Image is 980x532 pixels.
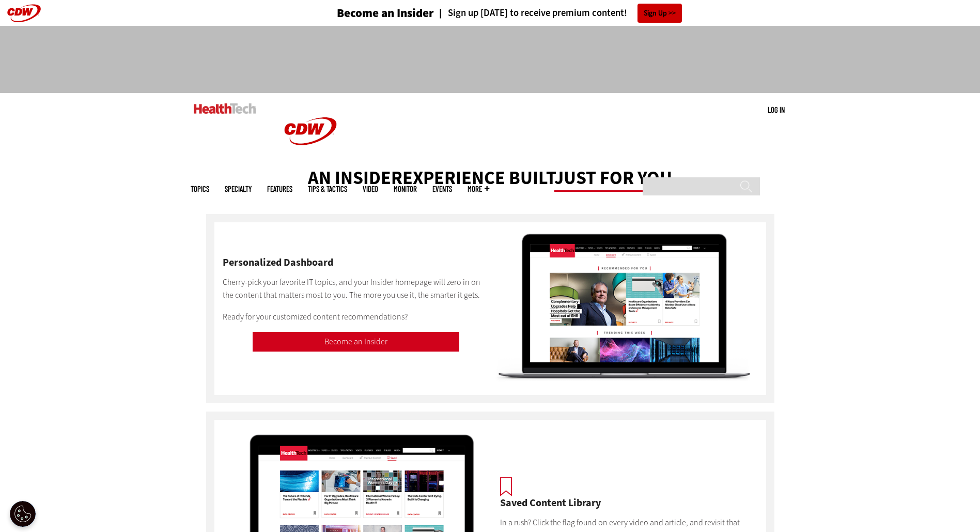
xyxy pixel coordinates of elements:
a: Events [432,185,452,193]
p: Ready for your customized content recommendations? [223,310,490,324]
a: Log in [768,105,785,114]
h2: Personalized Dashboard [223,257,490,268]
a: Sign Up [637,4,682,23]
iframe: advertisement [302,36,678,83]
span: Topics [191,185,209,193]
a: Sign up [DATE] to receive premium content! [434,8,627,18]
a: Become an Insider [253,332,459,352]
img: Home [272,93,349,170]
img: Home [194,103,256,114]
span: just for you [554,165,672,192]
img: Saved content flag [500,477,512,496]
h3: Become an Insider [337,7,434,19]
a: Video [363,185,378,193]
a: Become an Insider [298,7,434,19]
div: Cookie Settings [10,501,36,527]
div: User menu [768,104,785,115]
img: Computer screen with personalized dashboard [490,231,758,385]
a: MonITor [394,185,417,193]
a: Tips & Tactics [308,185,347,193]
span: More [468,185,489,193]
p: Cherry-pick your favorite IT topics, and your Insider homepage will zero in on the content that m... [223,276,490,302]
button: Open Preferences [10,501,36,527]
span: Specialty [225,185,252,193]
a: Features [267,185,292,193]
a: CDW [272,161,349,172]
h2: Saved Content Library [500,498,757,508]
